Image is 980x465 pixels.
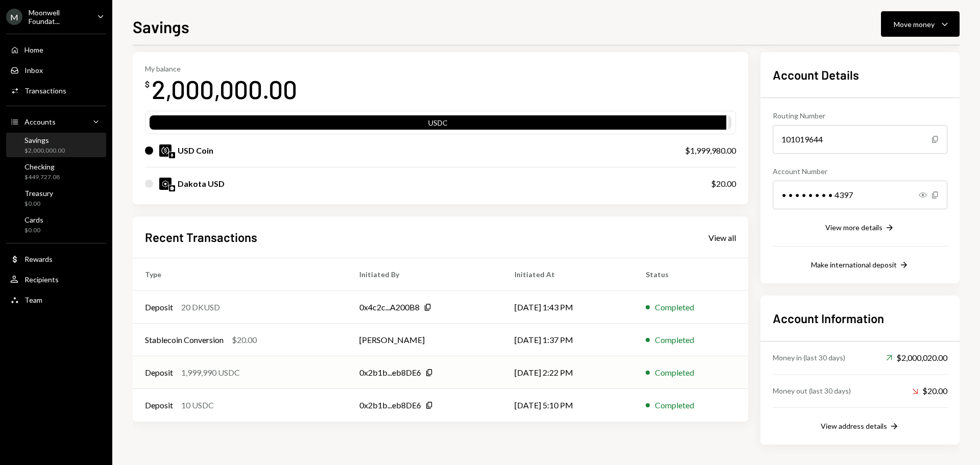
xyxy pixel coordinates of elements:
[24,226,43,235] div: $0.00
[773,385,851,396] div: Money out (last 30 days)
[502,389,633,422] td: [DATE] 5:10 PM
[502,324,633,356] td: [DATE] 1:37 PM
[6,61,106,79] a: Inbox
[655,334,694,346] div: Completed
[6,270,106,288] a: Recipients
[232,334,257,346] div: $20.00
[24,45,43,54] div: Home
[24,162,60,171] div: Checking
[24,296,42,304] div: Team
[912,385,947,397] div: $20.00
[821,421,899,432] button: View address details
[633,258,748,291] th: Status
[655,366,694,379] div: Completed
[145,79,150,89] div: $
[24,86,66,95] div: Transactions
[347,258,502,291] th: Initiated By
[359,366,421,379] div: 0x2b1b...eb8DE6
[6,112,106,131] a: Accounts
[145,334,224,346] div: Stablecoin Conversion
[825,223,883,232] div: View more details
[711,178,736,190] div: $20.00
[145,229,257,246] h2: Recent Transactions
[24,136,65,144] div: Savings
[894,19,935,30] div: Move money
[181,366,240,379] div: 1,999,990 USDC
[655,301,694,313] div: Completed
[6,81,106,100] a: Transactions
[502,291,633,324] td: [DATE] 1:43 PM
[145,64,297,73] div: My balance
[145,366,173,379] div: Deposit
[708,232,736,243] a: View all
[825,223,895,234] button: View more details
[24,255,53,263] div: Rewards
[150,117,726,132] div: USDC
[811,260,897,269] div: Make international deposit
[773,181,947,209] div: • • • • • • • • 4397
[6,9,22,25] div: M
[169,185,175,191] img: base-mainnet
[773,110,947,121] div: Routing Number
[359,399,421,411] div: 0x2b1b...eb8DE6
[773,310,947,327] h2: Account Information
[29,8,89,26] div: Moonwell Foundat...
[178,178,225,190] div: Dakota USD
[773,352,845,363] div: Money in (last 30 days)
[24,215,43,224] div: Cards
[181,301,220,313] div: 20 DKUSD
[24,146,65,155] div: $2,000,000.00
[359,301,420,313] div: 0x4c2c...A200B8
[6,40,106,59] a: Home
[24,200,53,208] div: $0.00
[6,133,106,157] a: Savings$2,000,000.00
[6,186,106,210] a: Treasury$0.00
[159,144,171,157] img: USDC
[6,159,106,184] a: Checking$449,727.08
[145,399,173,411] div: Deposit
[347,324,502,356] td: [PERSON_NAME]
[133,258,347,291] th: Type
[773,166,947,177] div: Account Number
[24,66,43,75] div: Inbox
[655,399,694,411] div: Completed
[502,258,633,291] th: Initiated At
[773,66,947,83] h2: Account Details
[6,212,106,237] a: Cards$0.00
[24,189,53,198] div: Treasury
[708,233,736,243] div: View all
[886,352,947,364] div: $2,000,020.00
[178,144,213,157] div: USD Coin
[145,301,173,313] div: Deposit
[502,356,633,389] td: [DATE] 2:22 PM
[152,73,297,105] div: 2,000,000.00
[811,260,909,271] button: Make international deposit
[169,152,175,158] img: ethereum-mainnet
[6,250,106,268] a: Rewards
[181,399,214,411] div: 10 USDC
[821,422,887,430] div: View address details
[6,290,106,309] a: Team
[133,16,189,37] h1: Savings
[159,178,171,190] img: DKUSD
[24,275,59,284] div: Recipients
[881,11,960,37] button: Move money
[685,144,736,157] div: $1,999,980.00
[24,173,60,182] div: $449,727.08
[24,117,56,126] div: Accounts
[773,125,947,154] div: 101019644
